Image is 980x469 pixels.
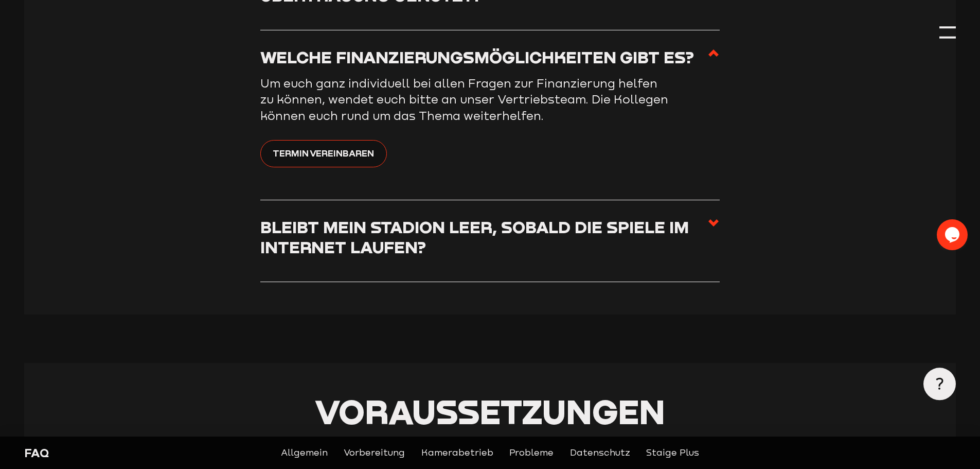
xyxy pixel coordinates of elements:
[24,445,248,461] div: FAQ
[421,446,493,460] a: Kamerabetrieb
[260,217,707,257] h3: Bleibt mein Stadion leer, sobald die Spiele im Internet laufen?
[273,146,374,160] span: Termin vereinbaren
[937,219,970,250] iframe: chat widget
[509,446,554,460] a: Probleme
[344,446,405,460] a: Vorbereitung
[260,47,694,67] h3: Welche Finanzierungsmöglichkeiten gibt es?
[646,446,699,460] a: Staige Plus
[315,391,665,431] span: Voraussetzungen
[281,446,328,460] a: Allgemein
[570,446,630,460] a: Datenschutz
[260,76,668,123] span: Um euch ganz individuell bei allen Fragen zur Finanzierung helfen zu können, wendet euch bitte an...
[260,140,387,167] a: Termin vereinbaren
